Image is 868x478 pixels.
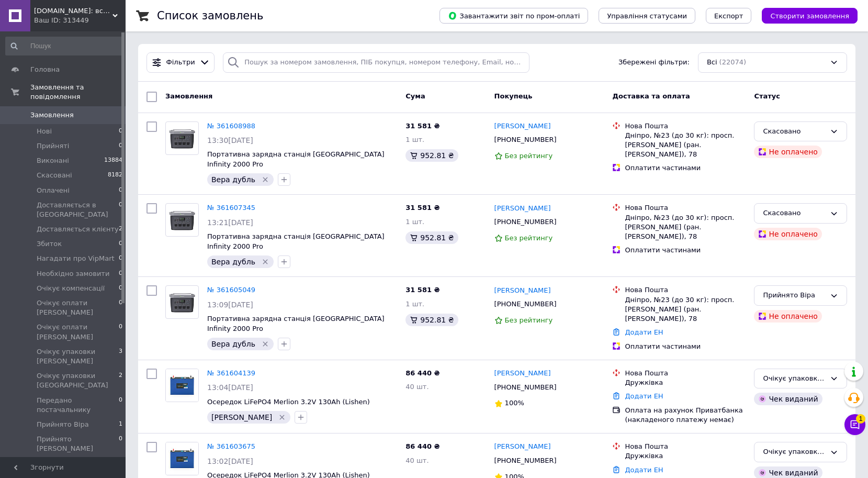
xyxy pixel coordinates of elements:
[625,378,746,387] div: Дружківка
[625,392,663,400] a: Додати ЕН
[207,442,255,450] a: № 361603675
[37,347,119,366] span: Очікує упаковки [PERSON_NAME]
[625,369,746,378] div: Нова Пошта
[37,284,105,293] span: Очікує компенсації
[37,298,119,317] span: Очікує оплати [PERSON_NAME]
[119,347,122,366] span: 3
[37,420,89,429] span: Прийнято Віра
[494,457,557,464] span: [PHONE_NUMBER]
[119,323,122,341] span: 0
[625,295,746,324] div: Дніпро, №23 (до 30 кг): просп. [PERSON_NAME] (ран. [PERSON_NAME]), 78
[706,8,752,24] button: Експорт
[37,254,115,263] span: Нагадати про VipMart
[37,171,72,180] span: Скасовані
[207,232,385,250] a: Портативна зарядна станція [GEOGRAPHIC_DATA] Infinity 2000 Pro
[754,92,780,100] span: Статус
[207,301,253,309] span: 13:09[DATE]
[211,413,272,421] span: [PERSON_NAME]
[104,156,122,165] span: 13884
[37,269,109,279] span: Необхідно замовити
[166,369,198,402] img: Фото товару
[405,369,439,377] span: 86 440 ₴
[494,204,551,214] a: [PERSON_NAME]
[37,239,62,249] span: Збиток
[439,8,588,24] button: Завантажити звіт по пром-оплаті
[494,218,557,226] span: [PHONE_NUMBER]
[165,285,199,319] a: Фото товару
[207,383,253,392] span: 13:04[DATE]
[37,201,119,219] span: Доставляється в [GEOGRAPHIC_DATA]
[625,213,746,242] div: Дніпро, №23 (до 30 кг): просп. [PERSON_NAME] (ран. [PERSON_NAME]), 78
[119,420,122,429] span: 1
[494,383,557,391] span: [PHONE_NUMBER]
[37,371,119,390] span: Очікує упаковки [GEOGRAPHIC_DATA]
[763,126,826,137] div: Скасовано
[505,316,553,324] span: Без рейтингу
[607,12,687,20] span: Управління статусами
[166,58,195,68] span: Фільтри
[751,12,858,19] a: Створити замовлення
[612,92,690,100] span: Доставка та оплата
[625,342,746,351] div: Оплатити частинами
[165,369,199,402] a: Фото товару
[405,286,439,294] span: 31 581 ₴
[157,9,263,22] h1: Список замовлень
[167,122,197,154] img: Фото товару
[211,175,255,184] span: Вера дубль
[119,396,122,415] span: 0
[707,58,717,68] span: Всі
[37,127,52,136] span: Нові
[770,12,849,20] span: Створити замовлення
[754,310,821,323] div: Не оплачено
[618,58,690,68] span: Збережені фільтри:
[119,254,122,263] span: 0
[207,398,370,406] span: Осередок LiFePO4 Merlion 3.2V 130Ah (Lishen)
[165,92,212,100] span: Замовлення
[37,435,119,453] span: Прийнято [PERSON_NAME]
[165,442,199,475] a: Фото товару
[625,163,746,173] div: Оплатити частинами
[207,150,385,168] a: Портативна зарядна станція [GEOGRAPHIC_DATA] Infinity 2000 Pro
[30,110,74,120] span: Замовлення
[714,12,743,20] span: Експорт
[856,414,865,424] span: 1
[405,92,425,100] span: Cума
[494,442,551,452] a: [PERSON_NAME]
[37,323,119,341] span: Очікує оплати [PERSON_NAME]
[37,156,69,165] span: Виконані
[754,393,822,405] div: Чек виданий
[119,225,122,234] span: 2
[278,413,286,421] svg: Видалити мітку
[261,258,269,266] svg: Видалити мітку
[762,8,858,24] button: Створити замовлення
[207,218,253,227] span: 13:21[DATE]
[625,442,746,451] div: Нова Пошта
[625,131,746,160] div: Дніпро, №23 (до 30 кг): просп. [PERSON_NAME] (ран. [PERSON_NAME]), 78
[494,121,551,131] a: [PERSON_NAME]
[405,442,439,450] span: 86 440 ₴
[119,141,122,151] span: 0
[405,457,429,464] span: 40 шт.
[625,406,746,425] div: Оплата на рахунок Приватбанка (накладеного платежу немає)
[405,149,458,162] div: 952.81 ₴
[207,136,253,144] span: 13:30[DATE]
[763,373,826,384] div: Очікує упаковки Віра
[625,285,746,295] div: Нова Пошта
[165,203,199,237] a: Фото товару
[207,457,253,465] span: 13:02[DATE]
[494,92,533,100] span: Покупець
[494,369,551,379] a: [PERSON_NAME]
[405,136,424,143] span: 1 шт.
[30,83,126,102] span: Замовлення та повідомлення
[719,58,747,66] span: (22074)
[223,52,529,73] input: Пошук за номером замовлення, ПІБ покупця, номером телефону, Email, номером накладної
[119,127,122,136] span: 0
[405,218,424,226] span: 1 шт.
[119,269,122,279] span: 0
[405,300,424,308] span: 1 шт.
[763,447,826,458] div: Очікує упаковки Віра
[505,234,553,242] span: Без рейтингу
[119,186,122,195] span: 0
[30,65,60,74] span: Головна
[34,6,112,16] span: VipMart.com.ua: все для сонячних станцій — інтернет-магазин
